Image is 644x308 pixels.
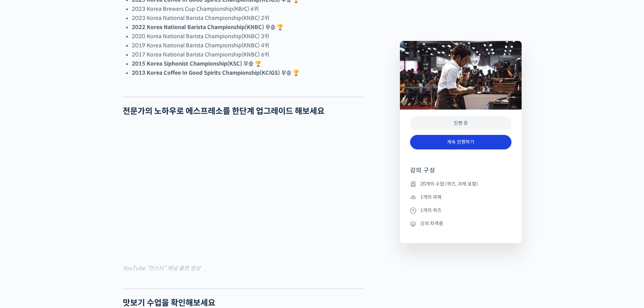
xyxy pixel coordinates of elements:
li: 2023 Korea National Barista Championship(KNBC) 2위 [132,14,364,23]
strong: 2013 Korea Coffee In Good Spirits Championship(KCIGS) 우승 🏆 [132,69,300,76]
a: 대화 [45,214,87,231]
div: 진행 중 [410,116,511,130]
strong: 전문가의 노하우로 에스프레소를 한단계 업그레이드 해보세요 [123,106,325,116]
iframe: 커피 추출에 가장 중요한 4가지 변수에 대해 알아보자. (신창호 대표 3부) [123,125,364,261]
h4: 강의 구성 [410,166,511,180]
mark: YouTube “안스타” 채널 출연 영상 [123,265,200,272]
a: 홈 [2,214,45,231]
strong: 2015 Korea Siphonist Championship(KSC) 우승 🏆 [132,60,262,67]
li: 2017 Korea National Barista Championship(KNBC) 6위 [132,50,364,59]
a: 설정 [87,214,130,231]
strong: 맛보기 수업을 확인해보세요 [123,298,215,308]
li: 2019 Korea National Barista Championship(KNBC) 4위 [132,41,364,50]
span: 대화 [62,225,70,230]
li: 2023 Korea Brewers Cup Championship(KBrC) 6위 [132,4,364,14]
li: 1개의 과제 [410,193,511,201]
li: 2020 Korea National Barista Championship(KNBC) 3위 [132,32,364,41]
li: 20개의 수업 (퀴즈, 과제 포함) [410,180,511,188]
li: 1개의 퀴즈 [410,206,511,214]
li: 강의 자격증 [410,220,511,228]
strong: 2022 Korea National Barista Championship(KNBC) 우승 🏆 [132,24,284,31]
a: 계속 진행하기 [410,135,511,149]
span: 홈 [21,224,25,230]
span: 설정 [104,224,113,230]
